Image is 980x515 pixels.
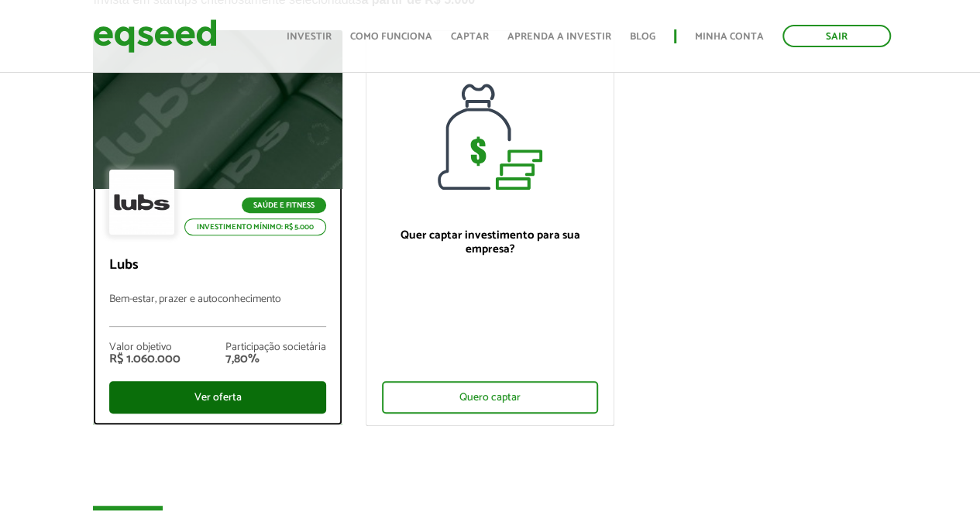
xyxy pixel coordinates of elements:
a: Quer captar investimento para sua empresa? Quero captar [366,30,614,426]
a: Aprenda a investir [507,32,611,42]
p: Saúde e Fitness [242,197,326,213]
a: Blog [630,32,655,42]
p: Investimento mínimo: R$ 5.000 [184,218,326,235]
a: Saúde e Fitness Investimento mínimo: R$ 5.000 Lubs Bem-estar, prazer e autoconhecimento Valor obj... [93,30,342,425]
div: Quero captar [382,381,598,414]
a: Como funciona [350,32,432,42]
p: Lubs [109,257,325,274]
p: Bem-estar, prazer e autoconhecimento [109,294,325,327]
div: Participação societária [225,342,326,353]
a: Minha conta [695,32,764,42]
p: Quer captar investimento para sua empresa? [382,228,598,256]
a: Captar [451,32,489,42]
div: 7,80% [225,353,326,366]
a: Investir [287,32,332,42]
div: R$ 1.060.000 [109,353,181,366]
a: Sair [782,25,891,47]
img: EqSeed [93,15,217,57]
div: Valor objetivo [109,342,181,353]
div: Ver oferta [109,381,325,414]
